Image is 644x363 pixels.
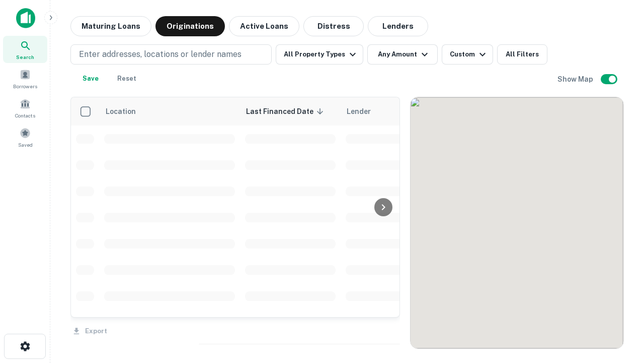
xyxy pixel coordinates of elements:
th: Lender [341,97,502,126]
span: Contacts [15,111,35,119]
div: Custom [450,48,489,60]
button: Enter addresses, locations or lender names [70,44,272,65]
button: Maturing Loans [70,16,151,36]
span: Last Financed Date [246,105,327,117]
span: Saved [18,141,33,149]
th: Location [99,97,240,126]
span: Search [16,53,34,61]
button: Reset [111,69,143,89]
th: Last Financed Date [240,97,341,126]
p: Enter addresses, locations or lender names [79,48,242,60]
button: Lenders [368,16,428,36]
button: Custom [442,44,493,65]
h6: Show Map [557,74,595,85]
button: Originations [155,16,225,36]
button: All Property Types [276,44,363,65]
a: Search [3,36,47,63]
button: Save your search to get updates of matches that match your search criteria. [74,69,107,89]
span: Location [105,105,149,117]
div: 0 0 [411,97,623,348]
a: Saved [3,124,47,151]
iframe: Chat Widget [594,282,644,331]
span: Lender [347,105,371,117]
span: Borrowers [13,82,37,90]
button: Active Loans [229,16,299,36]
button: Distress [303,16,364,36]
a: Borrowers [3,65,47,92]
img: capitalize-icon.png [16,8,35,28]
button: All Filters [497,44,547,65]
button: Any Amount [367,44,438,65]
a: Contacts [3,94,47,122]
